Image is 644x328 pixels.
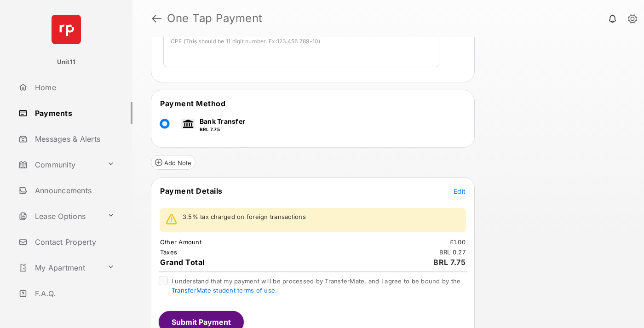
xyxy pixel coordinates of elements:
td: £1.00 [449,238,466,246]
p: 3.5% tax charged on foreign transactions [183,213,306,222]
a: Contact Property [15,231,132,253]
a: Home [15,76,132,98]
td: BRL 0.27 [439,248,466,256]
td: Taxes [160,248,178,256]
button: Add Note [151,155,195,170]
a: Lease Options [15,205,103,227]
a: F.A.Q. [15,282,132,305]
span: Payment Method [160,99,225,108]
span: Payment Details [160,186,223,196]
a: Announcements [15,179,132,201]
img: svg+xml;base64,PHN2ZyB4bWxucz0iaHR0cDovL3d3dy53My5vcmcvMjAwMC9zdmciIHdpZHRoPSI2NCIgaGVpZ2h0PSI2NC... [52,15,81,44]
span: Edit [454,187,466,195]
img: bank.png [181,119,195,129]
strong: One Tap Payment [167,13,263,24]
span: I understand that my payment will be processed by TransferMate, and I agree to be bound by the [172,277,460,294]
button: Edit [454,186,466,196]
span: BRL 7.75 [433,258,466,267]
a: Community [15,154,103,176]
td: Other Amount [160,238,202,246]
p: Bank Transfer [200,116,245,126]
p: Unit11 [57,58,76,67]
a: Payments [15,102,132,124]
a: TransferMate student terms of use. [172,287,277,294]
span: Grand Total [160,258,205,267]
a: Messages & Alerts [15,128,132,150]
p: BRL 7.75 [200,126,245,133]
a: My Apartment [15,257,103,279]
